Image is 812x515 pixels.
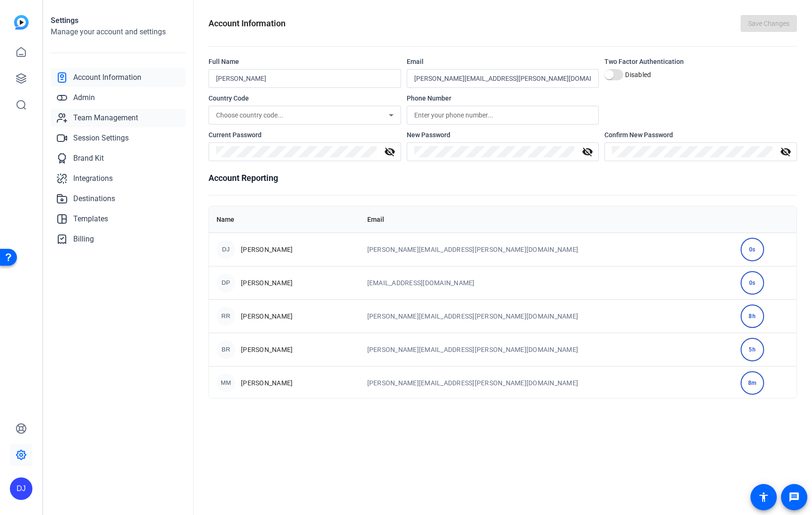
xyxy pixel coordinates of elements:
[241,345,293,354] span: [PERSON_NAME]
[51,68,186,87] a: Account Information
[209,172,797,185] h1: Account Reporting
[10,477,32,500] div: DJ
[407,94,599,103] div: Phone Number
[576,146,599,157] mat-icon: visibility_off
[51,88,186,107] a: Admin
[241,312,293,321] span: [PERSON_NAME]
[51,230,186,249] a: Billing
[741,371,764,395] div: 8m
[217,273,235,292] div: DP
[414,73,592,84] input: Enter your email...
[741,271,764,295] div: 0s
[51,149,186,168] a: Brand Kit
[73,193,115,204] span: Destinations
[241,245,293,254] span: [PERSON_NAME]
[51,15,186,26] h1: Settings
[360,299,733,333] td: [PERSON_NAME][EMAIL_ADDRESS][PERSON_NAME][DOMAIN_NAME]
[360,233,733,266] td: [PERSON_NAME][EMAIL_ADDRESS][PERSON_NAME][DOMAIN_NAME]
[360,333,733,366] td: [PERSON_NAME][EMAIL_ADDRESS][PERSON_NAME][DOMAIN_NAME]
[241,278,293,288] span: [PERSON_NAME]
[217,340,235,359] div: BR
[216,73,394,84] input: Enter your name...
[73,153,104,164] span: Brand Kit
[73,213,108,225] span: Templates
[774,146,797,157] mat-icon: visibility_off
[14,15,29,30] img: blue-gradient.svg
[604,130,797,140] div: Confirm New Password
[216,111,283,119] span: Choose country code...
[360,366,733,399] td: [PERSON_NAME][EMAIL_ADDRESS][PERSON_NAME][DOMAIN_NAME]
[379,146,401,157] mat-icon: visibility_off
[51,169,186,188] a: Integrations
[73,92,95,103] span: Admin
[407,130,599,140] div: New Password
[209,130,401,140] div: Current Password
[741,238,764,261] div: 0s
[360,206,733,233] th: Email
[789,492,800,503] mat-icon: message
[209,94,401,103] div: Country Code
[741,338,764,361] div: 5h
[217,374,235,392] div: MM
[407,57,599,66] div: Email
[73,234,94,245] span: Billing
[623,70,651,79] label: Disabled
[51,189,186,208] a: Destinations
[360,266,733,299] td: [EMAIL_ADDRESS][DOMAIN_NAME]
[217,307,235,326] div: RR
[604,57,797,66] div: Two Factor Authentication
[414,109,592,121] input: Enter your phone number...
[209,17,286,30] h1: Account Information
[51,109,186,127] a: Team Management
[209,57,401,66] div: Full Name
[758,492,769,503] mat-icon: accessibility
[73,133,129,144] span: Session Settings
[51,129,186,148] a: Session Settings
[217,240,235,259] div: DJ
[73,173,113,184] span: Integrations
[741,304,764,328] div: 8h
[51,26,186,38] h2: Manage your account and settings
[209,206,360,233] th: Name
[73,112,138,124] span: Team Management
[241,378,293,388] span: [PERSON_NAME]
[51,210,186,228] a: Templates
[73,72,141,83] span: Account Information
